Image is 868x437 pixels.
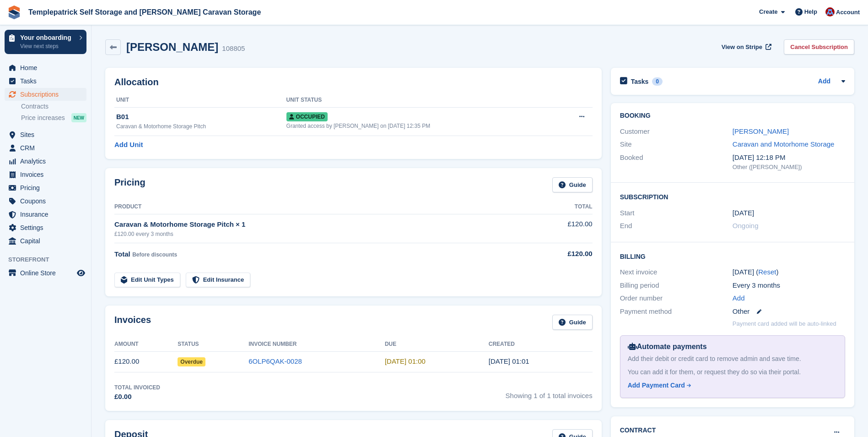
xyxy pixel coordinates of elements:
h2: Contract [620,426,656,435]
span: Account [836,8,860,17]
div: £120.00 every 3 months [114,230,518,238]
a: menu [5,142,86,154]
a: Add [818,76,830,87]
a: Reset [758,268,776,276]
h2: [PERSON_NAME] [126,41,218,53]
span: Ongoing [733,222,759,229]
th: Amount [114,337,178,352]
span: Tasks [20,75,75,87]
div: Total Invoiced [114,383,160,392]
div: Add Payment Card [628,381,685,390]
div: Order number [620,293,733,304]
span: Showing 1 of 1 total invoices [506,383,593,402]
th: Product [114,200,518,214]
div: Granted access by [PERSON_NAME] on [DATE] 12:35 PM [286,122,556,130]
div: Customer [620,126,733,137]
span: Coupons [20,195,75,208]
span: Settings [20,221,75,234]
time: 2025-10-01 00:01:07 UTC [489,357,529,365]
span: Analytics [20,155,75,168]
div: [DATE] 12:18 PM [733,153,845,163]
a: menu [5,168,86,181]
div: You can add it for them, or request they do so via their portal. [628,367,837,377]
h2: Tasks [631,77,649,86]
p: View next steps [20,42,75,50]
th: Due [385,337,489,352]
div: Start [620,208,733,218]
span: Help [804,7,817,16]
div: Other ([PERSON_NAME]) [733,163,845,172]
h2: Billing [620,251,845,261]
a: menu [5,221,86,234]
div: [DATE] ( ) [733,267,845,278]
div: Other [733,306,845,317]
a: Your onboarding View next steps [5,30,86,54]
h2: Pricing [114,177,146,192]
p: Payment card added will be auto-linked [733,319,836,328]
th: Unit Status [286,93,556,108]
a: Edit Insurance [186,273,251,288]
a: [PERSON_NAME] [733,127,789,135]
a: Caravan and Motorhome Storage [733,140,835,148]
a: Price increases NEW [21,113,86,123]
a: View on Stripe [718,39,773,55]
td: £120.00 [114,351,178,372]
a: menu [5,208,86,221]
span: View on Stripe [722,43,762,52]
span: Subscriptions [20,88,75,101]
h2: Allocation [114,77,593,87]
span: Occupied [286,112,328,121]
a: Contracts [21,102,86,111]
span: CRM [20,142,75,154]
a: menu [5,181,86,194]
div: £120.00 [518,249,592,259]
a: menu [5,75,86,87]
div: Booked [620,153,733,172]
h2: Booking [620,112,845,120]
div: £0.00 [114,392,160,402]
a: Preview store [75,268,86,279]
a: Cancel Subscription [784,39,854,55]
div: Caravan & Motorhome Storage Pitch [116,122,286,131]
div: 108805 [222,44,245,54]
a: Guide [552,177,593,192]
a: Templepatrick Self Storage and [PERSON_NAME] Caravan Storage [25,5,264,20]
h2: Invoices [114,315,151,330]
div: Add their debit or credit card to remove admin and save time. [628,354,837,364]
img: stora-icon-8386f47178a22dfd0bd8f6a31ec36ba5ce8667c1dd55bd0f319d3a0aa187defe.svg [7,5,21,19]
span: Insurance [20,208,75,221]
div: NEW [71,113,86,122]
div: Billing period [620,280,733,291]
div: Payment method [620,306,733,317]
a: Add [733,293,745,304]
span: Create [759,7,777,16]
div: Automate payments [628,341,837,352]
a: 6OLP6QAK-0028 [248,357,302,365]
span: Overdue [178,357,205,366]
span: Price increases [21,114,65,122]
h2: Subscription [620,192,845,201]
div: 0 [652,77,663,86]
div: Every 3 months [733,280,845,291]
span: Home [20,61,75,74]
a: menu [5,88,86,101]
span: Total [114,250,130,258]
a: menu [5,195,86,208]
th: Unit [114,93,286,108]
td: £120.00 [518,214,592,243]
a: Edit Unit Types [114,273,180,288]
span: Online Store [20,267,75,279]
time: 2025-10-01 00:00:00 UTC [733,208,754,218]
th: Created [489,337,593,352]
a: menu [5,235,86,247]
th: Invoice Number [248,337,385,352]
div: Caravan & Motorhome Storage Pitch × 1 [114,219,518,230]
p: Your onboarding [20,34,75,41]
div: End [620,221,733,231]
img: Leigh [825,7,835,16]
span: Capital [20,235,75,247]
a: menu [5,267,86,279]
span: Pricing [20,181,75,194]
th: Status [178,337,248,352]
a: menu [5,155,86,168]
